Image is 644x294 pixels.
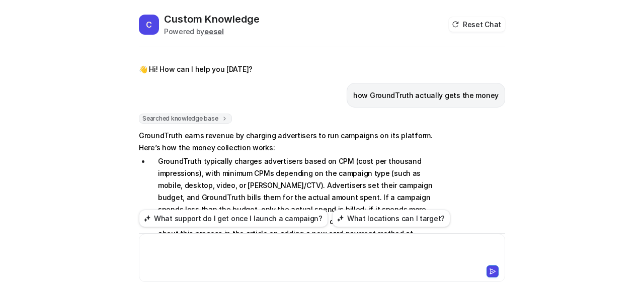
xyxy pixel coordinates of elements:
div: Powered by [164,26,260,37]
p: 👋 Hi! How can I help you [DATE]? [139,63,253,75]
button: What locations can I target? [332,210,450,227]
h2: Custom Knowledge [164,12,260,26]
b: eesel [204,27,224,36]
button: Reset Chat [449,17,505,32]
span: Searched knowledge base [139,114,232,124]
p: how GroundTruth actually gets the money [353,89,499,102]
button: What support do I get once I launch a campaign? [139,210,328,227]
p: GroundTruth earns revenue by charging advertisers to run campaigns on its platform. Here’s how th... [139,130,433,154]
span: C [139,15,159,35]
p: GroundTruth typically charges advertisers based on CPM (cost per thousand impressions), with mini... [158,155,433,252]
